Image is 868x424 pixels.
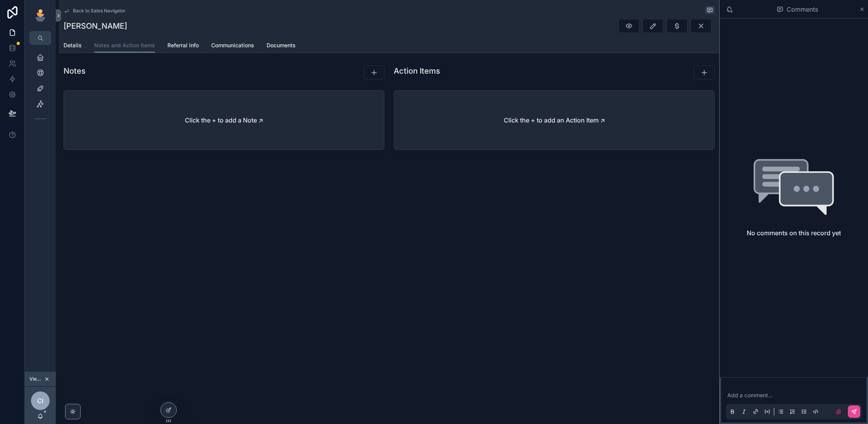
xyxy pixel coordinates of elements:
[267,38,296,54] a: Documents
[64,41,82,49] span: Details
[504,115,605,125] h2: Click the + to add an Action Item ↗
[94,38,155,53] a: Notes and Action Items
[29,376,43,382] span: Viewing as CCC
[73,8,126,14] span: Back to Sales Navigator
[25,45,56,135] div: scrollable content
[34,9,46,22] img: App logo
[787,5,818,14] span: Comments
[37,396,43,405] span: CI
[64,65,86,76] h1: Notes
[167,41,199,49] span: Referral Info
[747,228,841,238] h2: No comments on this record yet
[167,38,199,54] a: Referral Info
[64,21,127,31] h1: [PERSON_NAME]
[64,8,126,14] a: Back to Sales Navigator
[94,41,155,49] span: Notes and Action Items
[64,38,82,54] a: Details
[394,65,440,76] h1: Action Items
[211,38,254,54] a: Communications
[211,41,254,49] span: Communications
[267,41,296,49] span: Documents
[185,115,263,125] h2: Click the + to add a Note ↗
